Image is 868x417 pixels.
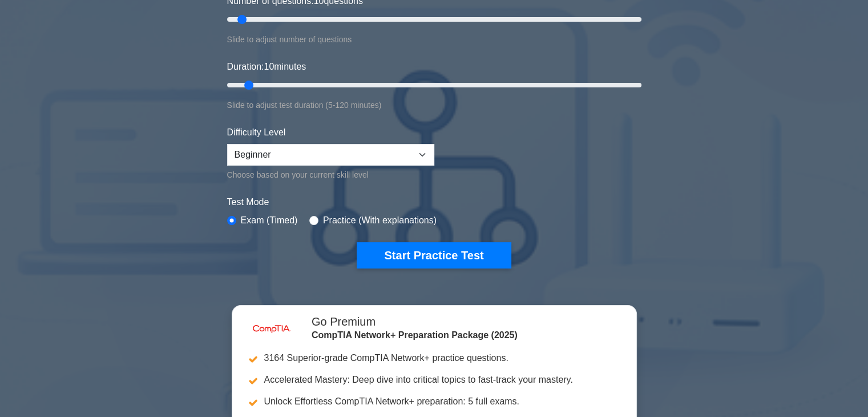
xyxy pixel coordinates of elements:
div: Choose based on your current skill level [227,168,434,182]
div: Slide to adjust test duration (5-120 minutes) [227,98,641,112]
div: Slide to adjust number of questions [227,33,641,46]
label: Difficulty Level [227,126,286,139]
label: Duration: minutes [227,60,306,74]
label: Practice (With explanations) [323,214,437,227]
button: Start Practice Test [357,242,511,268]
label: Exam (Timed) [241,214,298,227]
span: 10 [264,62,274,71]
label: Test Mode [227,195,641,209]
